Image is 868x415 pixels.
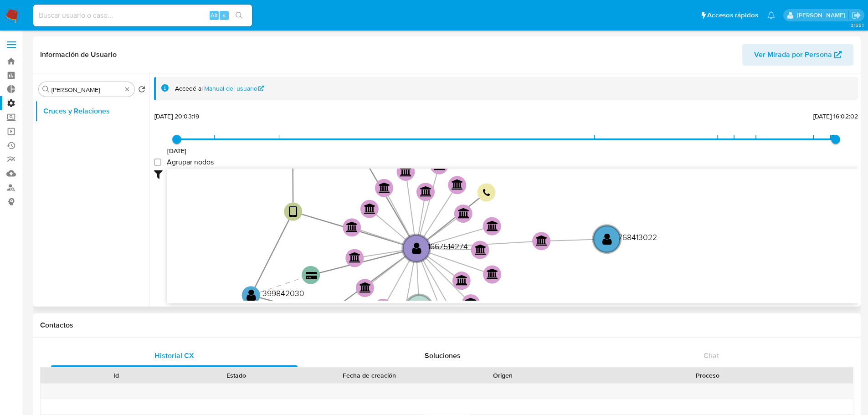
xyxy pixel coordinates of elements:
[602,232,612,246] text: 
[618,231,657,243] text: 768413022
[797,11,848,20] p: alan.sanchez@mercadolibre.com
[483,189,490,198] text: 
[51,86,122,94] input: Buscar
[223,11,226,20] span: s
[569,371,847,380] div: Proceso
[364,203,376,214] text: 
[487,220,498,231] text: 
[379,182,390,193] text: 
[456,275,468,286] text: 
[428,241,468,252] text: 1667514274
[360,282,371,293] text: 
[742,44,853,66] button: Ver Mirada por Persona
[487,268,498,279] text: 
[813,112,858,121] span: [DATE] 16:02:02
[767,11,775,19] a: Notificaciones
[458,208,470,219] text: 
[35,100,149,122] button: Cruces y Relaciones
[289,205,298,219] text: 
[175,84,203,93] span: Accedé al
[262,287,304,299] text: 399842030
[183,371,290,380] div: Estado
[33,10,252,21] input: Buscar usuario o caso...
[154,350,194,361] span: Historial CX
[40,321,853,330] h1: Contactos
[452,179,463,190] text: 
[346,221,358,232] text: 
[247,288,256,302] text: 
[154,159,161,166] input: Agrupar nodos
[349,252,361,263] text: 
[420,186,432,197] text: 
[63,371,170,380] div: Id
[230,9,248,22] button: search-icon
[123,86,131,93] button: Borrar
[211,11,218,20] span: Alt
[306,272,317,280] text: 
[425,350,461,361] span: Soluciones
[204,84,264,93] a: Manual del usuario
[704,350,719,361] span: Chat
[536,235,548,246] text: 
[167,158,214,167] span: Agrupar nodos
[138,86,145,96] button: Volver al orden por defecto
[475,244,487,255] text: 
[303,371,437,380] div: Fecha de creación
[707,10,758,20] span: Accesos rápidos
[154,112,199,121] span: [DATE] 20:03:19
[40,50,117,59] h1: Información de Usuario
[412,241,421,255] text: 
[42,86,50,93] button: Buscar
[754,44,832,66] span: Ver Mirada por Persona
[400,166,412,177] text: 
[852,10,861,20] a: Salir
[167,146,187,155] span: [DATE]
[449,371,556,380] div: Origen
